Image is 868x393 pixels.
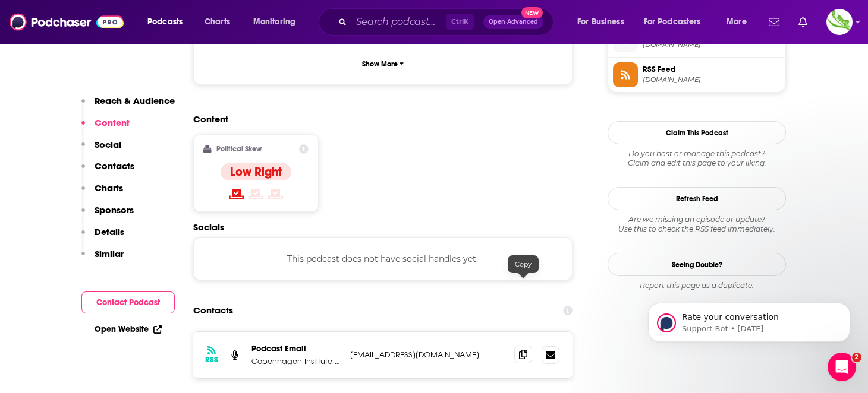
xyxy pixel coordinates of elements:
[81,226,124,248] button: Details
[95,324,162,334] a: Open Website
[95,204,134,215] p: Sponsors
[794,12,812,32] a: Show notifications dropdown
[10,11,124,33] img: Podchaser - Follow, Share and Rate Podcasts
[643,75,781,84] span: anchor.fm
[139,12,198,31] button: open menu
[446,14,474,30] span: Ctrl K
[81,248,124,270] button: Similar
[577,14,624,30] span: For Business
[253,14,295,30] span: Monitoring
[636,12,718,31] button: open menu
[852,353,861,362] span: 2
[81,291,175,313] button: Contact Podcast
[193,237,573,280] div: This podcast does not have social handles yet.
[826,9,853,35] img: User Profile
[350,350,505,360] p: [EMAIL_ADDRESS][DOMAIN_NAME]
[718,12,762,31] button: open menu
[193,299,233,322] h2: Contacts
[489,19,538,25] span: Open Advanced
[643,40,781,49] span: podcasters.spotify.com
[193,113,563,125] h2: Content
[764,12,784,32] a: Show notifications dropdown
[81,182,123,204] button: Charts
[197,12,237,31] a: Charts
[95,182,123,194] p: Charts
[251,356,341,366] p: Copenhagen Institute for Futures Studies
[330,8,565,36] div: Search podcasts, credits, & more...
[81,204,134,226] button: Sponsors
[826,9,853,35] button: Show profile menu
[203,53,562,75] button: Show More
[205,14,230,30] span: Charts
[95,226,124,237] p: Details
[205,355,218,365] h3: RSS
[245,12,311,31] button: open menu
[826,9,853,35] span: Logged in as KDrewCGP
[193,221,573,233] h2: Socials
[230,164,282,179] h4: Low Right
[643,64,781,75] span: RSS Feed
[81,95,175,117] button: Reach & Audience
[608,253,786,276] a: Seeing Double?
[608,149,786,159] span: Do you host or manage this podcast?
[613,62,781,87] a: RSS Feed[DOMAIN_NAME]
[608,121,786,144] button: Claim This Podcast
[351,12,446,31] input: Search podcasts, credits, & more...
[95,248,124,259] p: Similar
[81,160,134,182] button: Contacts
[630,278,868,361] iframe: Intercom notifications message
[216,145,262,153] h2: Political Skew
[147,14,183,30] span: Podcasts
[251,344,341,354] p: Podcast Email
[828,353,856,381] iframe: Intercom live chat
[521,7,543,18] span: New
[569,12,639,31] button: open menu
[508,255,539,273] div: Copy
[95,160,134,172] p: Contacts
[608,281,786,290] div: Report this page as a duplicate.
[608,215,786,234] div: Are we missing an episode or update? Use this to check the RSS feed immediately.
[727,14,747,30] span: More
[483,15,543,29] button: Open AdvancedNew
[608,149,786,168] div: Claim and edit this page to your liking.
[81,117,130,139] button: Content
[95,95,175,106] p: Reach & Audience
[608,187,786,210] button: Refresh Feed
[95,117,130,128] p: Content
[362,60,398,68] p: Show More
[644,14,701,30] span: For Podcasters
[81,139,121,161] button: Social
[95,139,121,150] p: Social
